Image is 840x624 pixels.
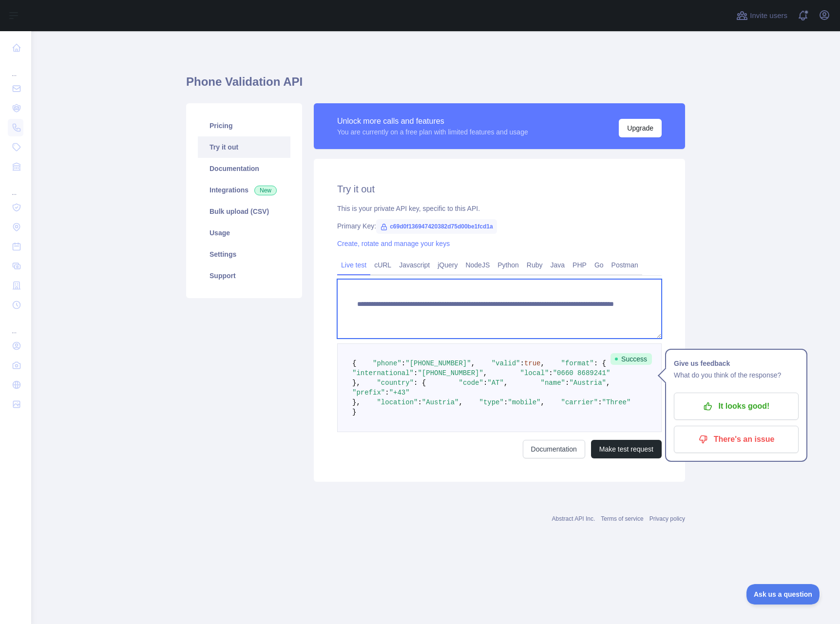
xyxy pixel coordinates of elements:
[520,359,524,367] span: :
[674,393,799,420] button: It looks good!
[254,186,277,195] span: New
[504,398,508,406] span: :
[569,257,591,273] a: PHP
[602,398,631,406] span: "Three"
[370,257,395,273] a: cURL
[746,584,821,605] iframe: Toggle Customer Support
[524,359,541,367] span: true
[337,240,450,247] a: Create, rotate and manage your keys
[198,244,290,265] a: Settings
[674,358,799,369] h1: Give us feedback
[395,257,434,273] a: Javascript
[461,257,494,273] a: NodeJS
[8,177,23,197] div: ...
[561,398,598,406] span: "carrier"
[8,316,23,335] div: ...
[598,398,602,406] span: :
[337,204,662,213] div: This is your private API key, specific to this API.
[376,219,497,234] span: c69d0f136947420382d75d00be1fcd1a
[520,369,549,377] span: "local"
[565,379,569,387] span: :
[186,74,685,97] h1: Phone Validation API
[352,389,385,397] span: "prefix"
[434,257,461,273] a: jQuery
[198,158,290,179] a: Documentation
[198,115,290,136] a: Pricing
[352,359,356,367] span: {
[549,369,553,377] span: :
[523,257,547,273] a: Ruby
[750,10,787,21] span: Invite users
[541,379,565,387] span: "name"
[541,359,545,367] span: ,
[198,222,290,244] a: Usage
[594,359,606,367] span: : {
[553,369,611,377] span: "0660 8689241"
[608,257,642,273] a: Postman
[471,359,475,367] span: ,
[483,379,487,387] span: :
[487,379,504,387] span: "AT"
[523,440,585,458] a: Documentation
[458,379,483,387] span: "code"
[504,379,508,387] span: ,
[681,431,791,448] p: There's an issue
[8,58,23,78] div: ...
[337,257,370,273] a: Live test
[401,359,405,367] span: :
[681,398,791,415] p: It looks good!
[611,353,652,365] span: Success
[198,179,290,201] a: Integrations New
[352,369,414,377] span: "international"
[492,359,520,367] span: "valid"
[337,127,528,137] div: You are currently on a free plan with limited features and usage
[458,398,462,406] span: ,
[389,389,410,397] span: "+43"
[674,369,799,381] p: What do you think of the response?
[552,515,595,522] a: Abstract API Inc.
[352,408,356,416] span: }
[352,398,361,406] span: },
[649,515,685,522] a: Privacy policy
[385,389,389,397] span: :
[373,359,401,367] span: "phone"
[422,398,459,406] span: "Austria"
[483,369,487,377] span: ,
[414,379,426,387] span: : {
[494,257,523,273] a: Python
[619,119,662,137] button: Upgrade
[541,398,545,406] span: ,
[337,182,662,196] h2: Try it out
[418,369,483,377] span: "[PHONE_NUMBER]"
[377,398,418,406] span: "location"
[674,426,799,453] button: There's an issue
[569,379,606,387] span: "Austria"
[561,359,594,367] span: "format"
[337,221,662,231] div: Primary Key:
[591,440,662,458] button: Make test request
[508,398,540,406] span: "mobile"
[377,379,414,387] span: "country"
[734,8,789,23] button: Invite users
[601,515,643,522] a: Terms of service
[591,257,608,273] a: Go
[418,398,421,406] span: :
[414,369,418,377] span: :
[547,257,569,273] a: Java
[405,359,471,367] span: "[PHONE_NUMBER]"
[198,201,290,222] a: Bulk upload (CSV)
[352,379,361,387] span: },
[198,136,290,158] a: Try it out
[198,265,290,286] a: Support
[606,379,610,387] span: ,
[479,398,503,406] span: "type"
[337,115,528,127] div: Unlock more calls and features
